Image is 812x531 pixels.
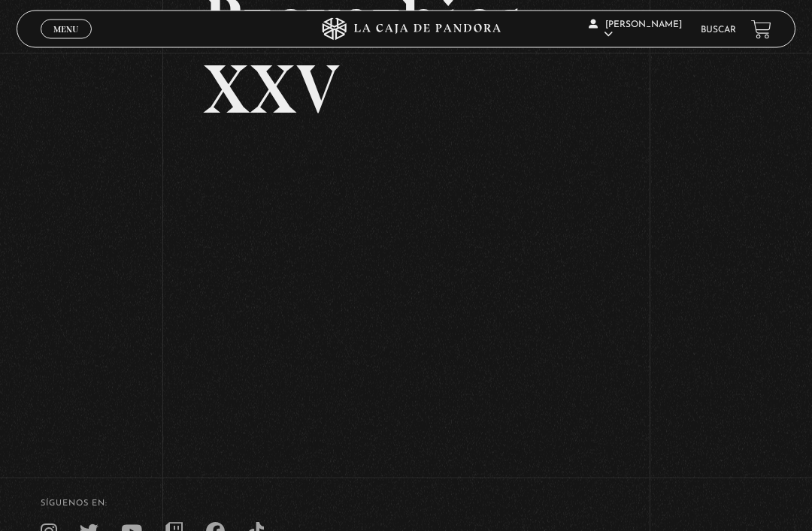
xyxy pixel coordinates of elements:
[589,20,682,39] span: [PERSON_NAME]
[701,26,736,35] a: Buscar
[41,500,771,508] h4: SÍguenos en:
[49,38,84,48] span: Cerrar
[751,20,771,40] a: View your shopping cart
[53,25,78,34] span: Menu
[203,147,608,417] iframe: Dailymotion video player – Proverbio XXV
